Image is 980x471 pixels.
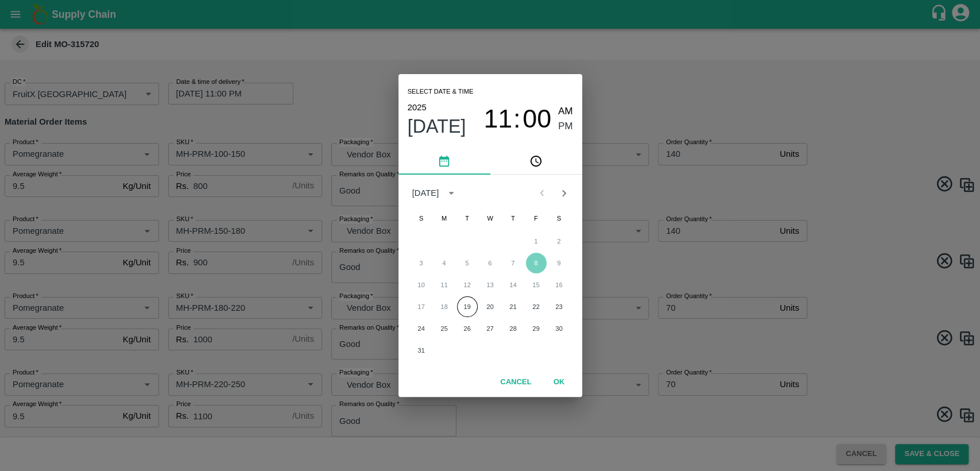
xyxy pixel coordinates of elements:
button: 11 [483,104,512,134]
button: 22 [526,296,547,317]
button: OK [541,372,578,392]
span: Monday [434,207,455,230]
button: 31 [411,340,432,361]
button: 27 [480,318,501,339]
button: 20 [480,296,501,317]
span: : [513,104,520,134]
button: 25 [434,318,455,339]
span: Tuesday [457,207,478,230]
button: 2025 [408,100,427,115]
button: 30 [549,318,570,339]
span: Wednesday [480,207,501,230]
button: pick date [398,147,490,175]
span: 00 [522,104,551,134]
button: Next month [553,182,575,204]
button: 29 [526,318,547,339]
span: Saturday [549,207,570,230]
button: 21 [503,296,524,317]
button: 26 [457,318,478,339]
div: [DATE] [412,187,439,199]
span: Thursday [503,207,524,230]
button: 28 [503,318,524,339]
button: 00 [522,104,551,134]
span: 11 [483,104,512,134]
span: Select date & time [408,83,474,101]
button: PM [558,119,573,134]
button: 19 [457,296,478,317]
span: Friday [526,207,547,230]
span: Sunday [411,207,432,230]
button: 23 [549,296,570,317]
button: calendar view is open, switch to year view [442,184,460,202]
button: Cancel [495,372,536,392]
button: [DATE] [408,115,466,138]
button: pick time [490,147,582,175]
button: AM [558,104,573,119]
button: 24 [411,318,432,339]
